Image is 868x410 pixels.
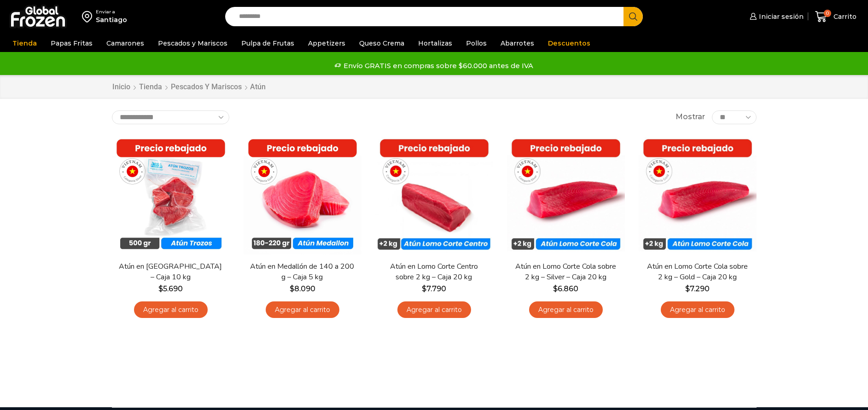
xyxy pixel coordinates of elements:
a: Agregar al carrito: “Atún en Medallón de 140 a 200 g - Caja 5 kg” [266,301,339,318]
span: Iniciar sesión [757,12,804,21]
bdi: 7.290 [685,284,710,293]
img: address-field-icon.svg [82,9,96,24]
a: Agregar al carrito: “Atún en Lomo Corte Cola sobre 2 kg - Silver - Caja 20 kg” [529,301,603,318]
span: $ [290,284,294,293]
span: Carrito [831,12,856,21]
nav: Breadcrumb [112,82,266,92]
a: Iniciar sesión [747,7,804,26]
a: Camarones [102,35,149,52]
a: Atún en Lomo Corte Cola sobre 2 kg – Silver – Caja 20 kg [513,261,618,283]
bdi: 6.860 [553,284,578,293]
a: Pescados y Mariscos [170,82,242,92]
bdi: 7.790 [422,284,446,293]
a: Tienda [8,35,41,52]
a: Pulpa de Frutas [237,35,299,52]
h1: Atún [250,82,266,91]
a: Atún en Lomo Corte Cola sobre 2 kg – Gold – Caja 20 kg [644,261,750,283]
a: Inicio [112,82,131,92]
a: Atún en Lomo Corte Centro sobre 2 kg – Caja 20 kg [381,261,487,283]
a: 0 Carrito [813,6,859,28]
a: Hortalizas [414,35,457,52]
a: Atún en Medallón de 140 a 200 g – Caja 5 kg [249,261,355,283]
span: 0 [824,10,831,17]
div: Santiago [96,15,127,24]
a: Pollos [461,35,491,52]
select: Pedido de la tienda [112,110,229,124]
a: Atún en [GEOGRAPHIC_DATA] – Caja 10 kg [117,261,223,283]
a: Descuentos [543,35,595,52]
a: Appetizers [303,35,350,52]
span: Mostrar [676,112,705,122]
span: $ [422,284,426,293]
a: Tienda [139,82,163,92]
a: Agregar al carrito: “Atún en Trozos - Caja 10 kg” [134,301,208,318]
a: Agregar al carrito: “Atún en Lomo Corte Centro sobre 2 kg - Caja 20 kg” [397,301,471,318]
div: Enviar a [96,9,127,15]
a: Abarrotes [496,35,539,52]
span: $ [158,284,163,293]
a: Agregar al carrito: “Atún en Lomo Corte Cola sobre 2 kg - Gold – Caja 20 kg” [661,301,734,318]
button: Search button [623,7,643,26]
a: Queso Crema [355,35,409,52]
span: $ [553,284,558,293]
span: $ [685,284,690,293]
a: Papas Fritas [46,35,97,52]
bdi: 5.690 [158,284,183,293]
bdi: 8.090 [290,284,315,293]
a: Pescados y Mariscos [153,35,232,52]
